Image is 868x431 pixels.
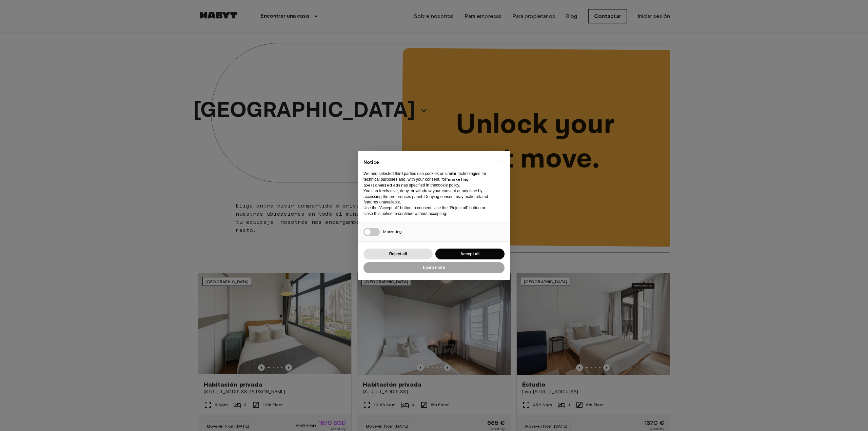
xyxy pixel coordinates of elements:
[363,205,494,217] p: Use the “Accept all” button to consent. Use the “Reject all” button or close this notice to conti...
[363,177,469,188] strong: “marketing (personalized ads)”
[500,158,502,166] span: ×
[363,159,494,166] h2: Notice
[496,156,507,167] button: Close this notice
[436,183,459,188] a: cookie policy
[383,229,402,234] span: Marketing
[435,249,505,260] button: Accept all
[363,249,433,260] button: Reject all
[363,188,494,205] p: You can freely give, deny, or withdraw your consent at any time by accessing the preferences pane...
[363,171,494,188] p: We and selected third parties use cookies or similar technologies for technical purposes and, wit...
[363,262,505,273] button: Learn more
